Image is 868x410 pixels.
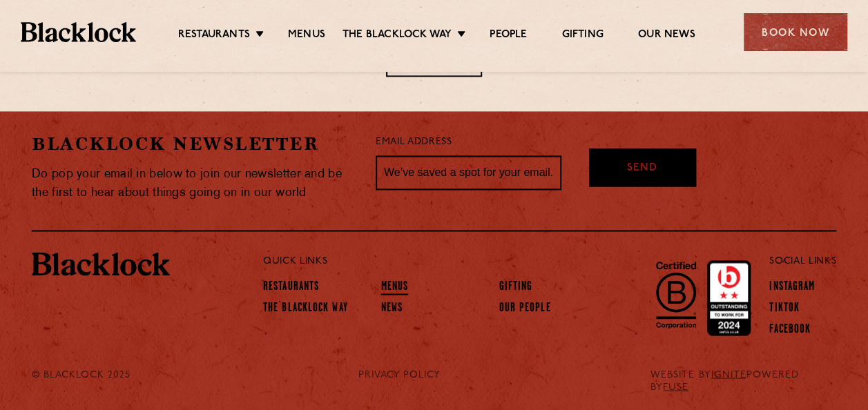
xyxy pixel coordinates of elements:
[32,252,170,275] img: BL_Textured_Logo-footer-cropped.svg
[499,301,550,316] a: Our People
[490,28,527,43] a: People
[21,22,136,41] img: BL_Textured_Logo-footer-cropped.svg
[32,165,355,202] p: Do pop your email in below to join our newsletter and be the first to hear about things going on ...
[263,301,348,316] a: The Blacklock Way
[376,155,561,190] input: We’ve saved a spot for your email...
[769,301,800,316] a: TikTok
[769,280,815,295] a: Instagram
[561,28,603,43] a: Gifting
[263,252,724,270] p: Quick Links
[288,28,325,43] a: Menus
[381,280,409,295] a: Menus
[263,280,319,295] a: Restaurants
[178,28,250,43] a: Restaurants
[663,382,688,392] a: FUSE
[499,280,532,295] a: Gifting
[376,135,452,150] label: Email Address
[707,260,751,336] img: Accred_2023_2star.png
[711,369,746,380] a: IGNITE
[381,301,403,316] a: News
[32,132,355,156] h2: Blacklock Newsletter
[769,322,811,338] a: Facebook
[640,369,847,393] div: WEBSITE BY POWERED BY
[21,369,159,393] div: © Blacklock 2025
[648,253,704,336] img: B-Corp-Logo-Black-RGB.svg
[769,252,836,270] p: Social Links
[343,28,452,43] a: The Blacklock Way
[627,161,657,177] span: Send
[638,28,695,43] a: Our News
[744,13,847,51] div: Book Now
[358,369,441,381] a: PRIVACY POLICY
